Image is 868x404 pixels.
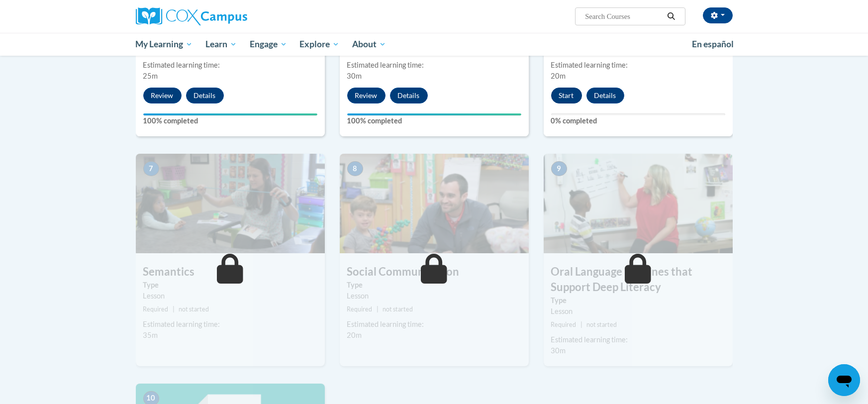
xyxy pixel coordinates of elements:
span: not started [179,305,209,313]
div: Estimated learning time: [551,334,725,345]
span: Engage [250,38,287,50]
span: 9 [551,161,567,176]
div: Estimated learning time: [143,60,317,71]
span: 30m [347,72,362,80]
label: Type [143,280,317,291]
input: Search Courses [584,10,664,22]
button: Details [586,88,624,103]
button: Account Settings [703,7,733,23]
span: 8 [347,161,363,176]
div: Estimated learning time: [143,319,317,330]
img: Course Image [136,154,325,253]
h3: Semantics [136,264,325,280]
span: 7 [143,161,159,176]
label: 100% completed [143,115,317,126]
span: My Learning [135,38,193,50]
div: Estimated learning time: [551,60,725,71]
a: Cox Campus [136,7,325,25]
a: About [346,33,392,56]
span: 25m [143,72,158,80]
span: 20m [347,331,362,339]
span: | [173,305,175,313]
img: Course Image [340,154,529,253]
img: Course Image [544,154,733,253]
iframe: Button to launch messaging window [828,364,860,396]
div: Your progress [143,113,317,115]
span: not started [383,305,413,313]
label: 0% completed [551,115,725,126]
span: | [580,321,582,328]
a: My Learning [129,33,199,56]
div: Lesson [143,291,317,302]
div: Estimated learning time: [347,60,521,71]
span: Required [143,305,169,313]
span: Required [551,321,577,328]
span: 35m [143,331,158,339]
span: 20m [551,72,566,80]
span: Explore [299,38,339,50]
button: Search [664,10,678,22]
span: En español [692,39,734,49]
span: Required [347,305,373,313]
a: Explore [293,33,346,56]
h3: Oral Language Routines that Support Deep Literacy [544,264,733,295]
div: Estimated learning time: [347,319,521,330]
a: Learn [199,33,243,56]
div: Your progress [347,113,521,115]
div: Main menu [121,33,748,56]
label: Type [551,295,725,306]
button: Details [390,88,428,103]
span: | [377,305,379,313]
h3: Social Communication [340,264,529,280]
span: 30m [551,346,566,355]
a: En español [685,34,740,55]
button: Review [347,88,386,103]
button: Review [143,88,182,103]
span: not started [586,321,617,328]
div: Lesson [551,306,725,317]
a: Engage [243,33,293,56]
div: Lesson [347,291,521,302]
span: About [352,38,386,50]
button: Details [186,88,224,103]
span: Learn [205,38,237,50]
img: Cox Campus [136,7,247,25]
button: Start [551,88,582,103]
label: 100% completed [347,115,521,126]
label: Type [347,280,521,291]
